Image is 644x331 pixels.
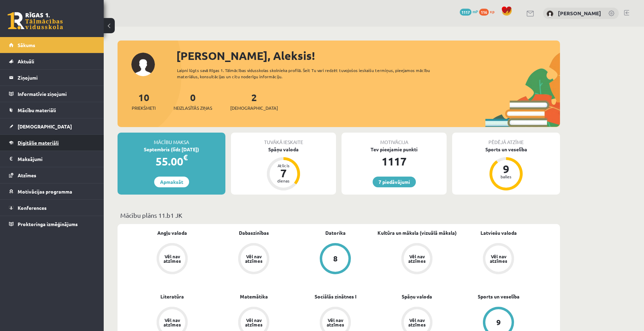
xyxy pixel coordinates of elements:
[333,255,338,262] div: 8
[460,9,472,16] span: 1117
[183,152,188,162] span: €
[9,118,95,134] a: [DEMOGRAPHIC_DATA]
[273,163,294,168] div: Atlicis
[452,133,560,146] div: Pēdējā atzīme
[154,177,189,187] a: Apmaksāt
[160,293,184,300] a: Literatūra
[18,107,56,113] span: Mācību materiāli
[9,70,95,86] a: Ziņojumi
[18,188,72,195] span: Motivācijas programma
[376,243,458,276] a: Vēl nav atzīmes
[458,243,539,276] a: Vēl nav atzīmes
[18,70,95,86] legend: Ziņojumi
[18,151,95,167] legend: Maksājumi
[326,318,345,327] div: Vēl nav atzīmes
[342,146,447,153] div: Tev pieejamie punkti
[490,9,494,14] span: xp
[295,243,376,276] a: 8
[131,243,213,276] a: Vēl nav atzīmes
[231,146,336,153] div: Spāņu valoda
[9,151,95,167] a: Maksājumi
[239,229,269,236] a: Dabaszinības
[402,293,432,300] a: Spāņu valoda
[118,153,225,170] div: 55.00
[407,318,427,327] div: Vēl nav atzīmes
[496,163,516,175] div: 9
[407,254,427,263] div: Vēl nav atzīmes
[377,229,457,236] a: Kultūra un māksla (vizuālā māksla)
[230,105,278,111] span: [DEMOGRAPHIC_DATA]
[177,67,442,80] div: Laipni lūgts savā Rīgas 1. Tālmācības vidusskolas skolnieka profilā. Šeit Tu vari redzēt tuvojošo...
[479,9,498,14] a: 116 xp
[118,146,225,153] div: Septembris (līdz [DATE])
[273,168,294,179] div: 7
[478,293,520,300] a: Sports un veselība
[132,105,156,111] span: Priekšmeti
[18,58,34,64] span: Aktuāli
[9,135,95,151] a: Digitālie materiāli
[174,91,212,111] a: 0Neizlasītās ziņas
[460,9,478,14] a: 1117 mP
[342,153,447,170] div: 1117
[162,318,182,327] div: Vēl nav atzīmes
[18,123,72,129] span: [DEMOGRAPHIC_DATA]
[120,211,557,220] p: Mācību plāns 11.b1 JK
[479,9,489,16] span: 116
[9,102,95,118] a: Mācību materiāli
[9,184,95,199] a: Motivācijas programma
[496,319,501,326] div: 9
[315,293,356,300] a: Sociālās zinātnes I
[118,133,225,146] div: Mācību maksa
[162,254,182,263] div: Vēl nav atzīmes
[325,229,346,236] a: Datorika
[157,229,187,236] a: Angļu valoda
[231,133,336,146] div: Tuvākā ieskaite
[489,254,508,263] div: Vēl nav atzīmes
[9,53,95,69] a: Aktuāli
[132,91,156,111] a: 10Priekšmeti
[480,229,517,236] a: Latviešu valoda
[9,200,95,216] a: Konferences
[9,216,95,232] a: Proktoringa izmēģinājums
[244,254,263,263] div: Vēl nav atzīmes
[18,205,47,211] span: Konferences
[213,243,295,276] a: Vēl nav atzīmes
[230,91,278,111] a: 2[DEMOGRAPHIC_DATA]
[18,42,35,48] span: Sākums
[9,37,95,53] a: Sākums
[273,179,294,183] div: dienas
[176,47,560,64] div: [PERSON_NAME], Aleksis!
[18,140,59,146] span: Digitālie materiāli
[373,177,416,187] a: 7 piedāvājumi
[231,146,336,191] a: Spāņu valoda Atlicis 7 dienas
[558,10,601,17] a: [PERSON_NAME]
[9,86,95,102] a: Informatīvie ziņojumi
[547,10,553,17] img: Aleksis Āboliņš
[244,318,263,327] div: Vēl nav atzīmes
[18,221,78,227] span: Proktoringa izmēģinājums
[452,146,560,153] div: Sports un veselība
[342,133,447,146] div: Motivācija
[18,86,95,102] legend: Informatīvie ziņojumi
[174,105,212,111] span: Neizlasītās ziņas
[18,172,36,178] span: Atzīmes
[473,9,478,14] span: mP
[496,175,516,179] div: balles
[9,167,95,183] a: Atzīmes
[240,293,268,300] a: Matemātika
[452,146,560,191] a: Sports un veselība 9 balles
[8,12,63,29] a: Rīgas 1. Tālmācības vidusskola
